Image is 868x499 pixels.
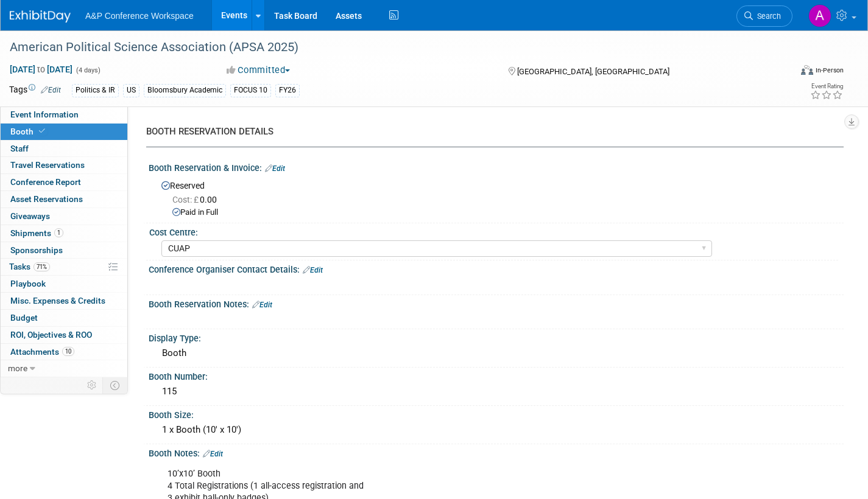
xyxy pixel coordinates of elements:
a: Tasks71% [1,259,127,275]
a: Edit [203,450,223,458]
a: Conference Report [1,174,127,190]
span: Giveaways [10,211,50,221]
span: 1 [54,228,63,237]
div: In-Person [815,66,844,75]
div: BOOTH RESERVATION DETAILS [146,125,834,138]
div: FOCUS 10 [230,84,271,97]
button: Committed [222,64,295,77]
div: Conference Organiser Contact Details: [149,260,844,276]
a: Misc. Expenses & Credits [1,293,127,309]
div: Politics & IR [72,84,119,97]
div: Event Format [720,63,844,82]
span: more [8,363,27,373]
span: [GEOGRAPHIC_DATA], [GEOGRAPHIC_DATA] [517,67,669,76]
a: Sponsorships [1,242,127,259]
a: Shipments1 [1,225,127,242]
img: ExhibitDay [10,10,71,23]
span: ROI, Objectives & ROO [10,330,92,340]
span: to [35,65,47,74]
i: Booth reservation complete [39,128,45,134]
td: Toggle Event Tabs [103,377,128,393]
a: Budget [1,310,127,326]
a: Staff [1,141,127,157]
span: Staff [10,144,29,153]
div: Cost Centre: [149,223,838,239]
div: Reserved [158,176,834,218]
a: more [1,360,127,377]
a: Attachments10 [1,344,127,360]
div: FY26 [275,84,300,97]
td: Tags [9,83,61,97]
a: Edit [41,86,61,94]
span: A&P Conference Workspace [85,11,194,21]
a: Search [736,5,792,27]
span: Budget [10,313,38,323]
img: Format-Inperson.png [801,65,813,75]
td: Personalize Event Tab Strip [82,377,103,393]
span: 10 [62,347,74,356]
a: Playbook [1,276,127,292]
span: (4 days) [75,66,101,74]
span: Asset Reservations [10,194,83,204]
div: Booth Reservation & Invoice: [149,159,844,175]
span: Event Information [10,110,79,119]
div: Event Rating [810,83,843,89]
div: Booth Reservation Notes: [149,295,844,311]
span: Search [753,12,781,21]
span: Conference Report [10,177,81,187]
div: 115 [158,382,834,401]
a: Event Information [1,106,127,123]
span: Attachments [10,347,74,357]
a: Giveaways [1,208,127,225]
span: Booth [10,127,48,136]
a: Travel Reservations [1,157,127,173]
div: American Political Science Association (APSA 2025) [5,37,772,58]
span: Travel Reservations [10,160,85,170]
a: ROI, Objectives & ROO [1,327,127,343]
div: US [123,84,139,97]
div: Booth Number: [149,368,844,383]
a: Edit [252,301,272,309]
div: Paid in Full [172,207,834,218]
img: Amanda Oney [808,4,831,27]
span: 0.00 [172,195,222,204]
span: Playbook [10,279,46,288]
span: Cost: £ [172,195,200,204]
span: Sponsorships [10,245,63,255]
div: 1 x Booth (10' x 10') [158,420,834,439]
a: Edit [303,266,323,274]
a: Asset Reservations [1,191,127,208]
span: [DATE] [DATE] [9,64,73,75]
span: Misc. Expenses & Credits [10,296,105,305]
div: Booth Size: [149,406,844,421]
span: 71% [34,262,50,271]
div: Display Type: [149,329,844,344]
div: Booth Notes: [149,444,844,460]
span: Shipments [10,228,63,238]
div: Bloomsbury Academic [144,84,226,97]
div: Booth [158,344,834,363]
a: Edit [265,164,285,173]
a: Booth [1,124,127,140]
span: Tasks [9,262,50,271]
